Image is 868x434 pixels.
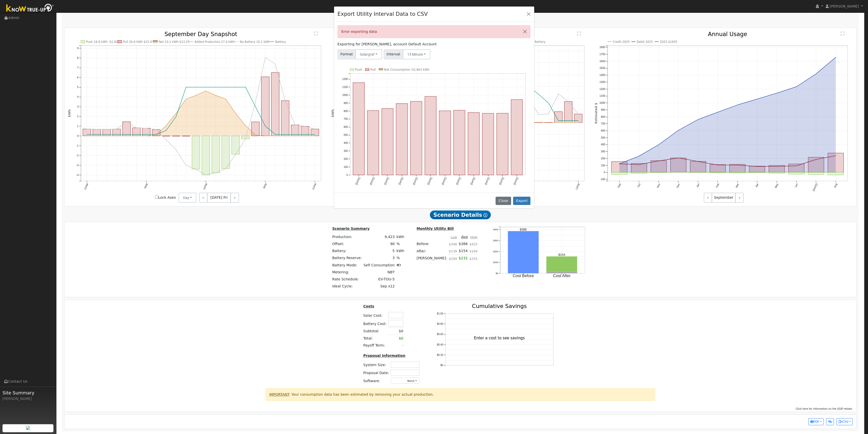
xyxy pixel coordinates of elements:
[496,197,511,205] button: Close
[482,113,494,175] rect: onclick=""
[370,68,375,71] text: Pull
[338,25,531,38] div: Error exporting data
[344,150,348,152] text: 300
[384,68,430,71] text: Net Consumption 10,463 kWh
[342,86,348,88] text: 1100
[441,177,447,185] text: [DATE]
[344,158,348,160] text: 200
[355,68,362,71] text: Push
[454,110,465,175] rect: onclick=""
[384,49,403,59] span: Interval
[497,113,508,175] rect: onclick=""
[344,110,348,113] text: 800
[439,111,451,175] rect: onclick=""
[398,177,404,185] text: [DATE]
[511,100,523,175] rect: onclick=""
[425,96,436,175] rect: onclick=""
[338,49,356,59] span: Format
[338,42,437,47] label: Exporting for [PERSON_NAME], account Default Account
[412,177,418,185] text: [DATE]
[396,104,408,175] rect: onclick=""
[484,177,490,185] text: [DATE]
[513,177,519,185] text: [DATE]
[344,102,348,104] text: 900
[455,177,461,185] text: [DATE]
[382,109,393,175] rect: onclick=""
[344,166,348,168] text: 100
[468,113,480,175] rect: onclick=""
[344,134,348,137] text: 500
[403,49,430,59] button: 15 Minute
[513,197,530,205] button: Export
[427,177,432,185] text: [DATE]
[342,94,348,96] text: 1000
[369,177,375,185] text: [DATE]
[346,174,348,176] text: 0
[338,10,428,18] h4: Export Utility Interval Data to CSV
[499,177,504,185] text: [DATE]
[520,26,530,38] button: Close
[367,111,379,175] rect: onclick=""
[344,142,348,145] text: 400
[353,83,364,175] rect: onclick=""
[525,10,532,17] button: Close
[344,118,348,121] text: 700
[411,101,422,175] rect: onclick=""
[470,177,476,185] text: [DATE]
[342,78,348,80] text: 1200
[344,126,348,129] text: 600
[383,177,389,185] text: [DATE]
[355,177,361,185] text: [DATE]
[355,49,382,59] button: Solargraf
